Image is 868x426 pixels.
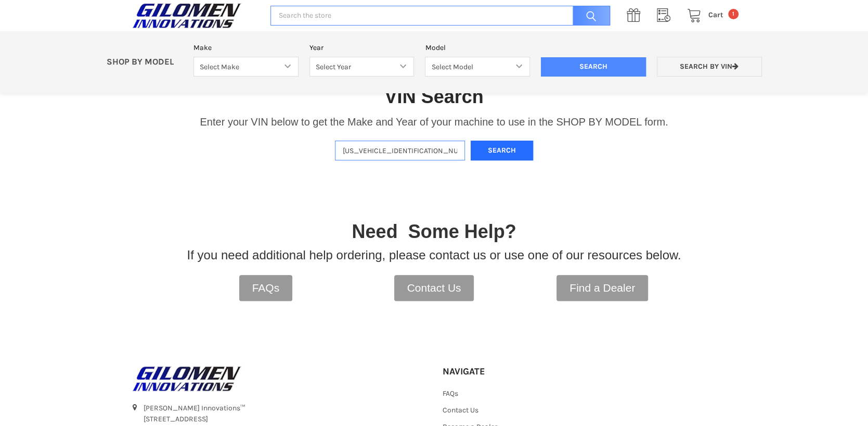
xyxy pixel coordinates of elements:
[681,9,739,22] a: Cart 1
[443,366,530,378] h5: Navigate
[384,85,483,108] h1: VIN Search
[200,114,668,130] p: Enter your VIN below to get the Make and Year of your machine to use in the SHOP BY MODEL form.
[239,275,293,301] a: FAQs
[556,275,648,301] a: Find a Dealer
[129,366,425,392] a: GILOMEN INNOVATIONS
[708,10,723,19] span: Cart
[394,275,474,301] a: Contact Us
[193,42,299,53] label: Make
[567,6,610,26] input: Search
[270,6,610,26] input: Search the store
[471,141,533,161] button: Search
[425,42,530,53] label: Model
[101,57,188,68] p: SHOP BY MODEL
[657,57,762,77] a: Search by VIN
[187,246,681,265] p: If you need additional help ordering, please contact us or use one of our resources below.
[443,406,478,415] a: Contact Us
[309,42,414,53] label: Year
[352,218,516,246] p: Need Some Help?
[728,9,739,19] span: 1
[335,141,465,161] input: Enter VIN of your machine
[129,3,244,29] img: GILOMEN INNOVATIONS
[129,366,244,392] img: GILOMEN INNOVATIONS
[443,389,458,398] a: FAQs
[129,3,260,29] a: GILOMEN INNOVATIONS
[541,57,646,77] input: Search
